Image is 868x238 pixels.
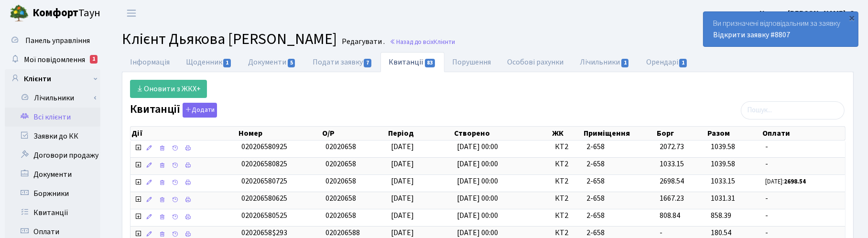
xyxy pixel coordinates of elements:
span: 2-658 [586,176,652,187]
span: - [765,210,841,221]
a: Інформація [122,52,178,72]
th: Борг [656,127,706,140]
span: КТ2 [555,176,579,187]
span: КТ2 [555,159,579,170]
span: 02020658$293 [241,227,287,238]
th: Номер [238,127,321,140]
a: Порушення [445,52,499,72]
span: - [765,141,841,152]
a: Особові рахунки [499,52,572,72]
div: 1 [90,55,98,64]
span: - [765,193,841,204]
span: [DATE] [391,210,414,221]
span: [DATE] 00:00 [457,159,498,169]
th: О/Р [322,127,388,140]
span: [DATE] [391,141,414,152]
span: - [660,227,662,238]
span: 02020658 [325,159,356,169]
span: 020206588 [325,227,360,238]
span: 83 [425,59,435,67]
span: 020206580525 [241,210,287,221]
a: Відкрити заявку #8807 [713,30,790,40]
span: [DATE] [391,159,414,169]
span: - [765,159,841,170]
a: Договори продажу [5,146,100,165]
a: Щоденник [178,52,240,72]
span: 2-658 [586,141,652,152]
span: 2-658 [586,159,652,170]
span: 1031.31 [711,193,735,204]
input: Пошук... [741,101,845,119]
a: Корчун [PERSON_NAME]. С. [759,8,857,19]
span: [DATE] 00:00 [457,141,498,152]
small: [DATE]: [765,177,806,186]
label: Квитанції [130,103,217,118]
a: Лічильники [572,52,638,72]
div: Ви призначені відповідальним за заявку [704,12,858,46]
th: ЖК [551,127,583,140]
a: Боржники [5,184,100,203]
span: 1039.58 [711,159,735,169]
span: КТ2 [555,210,579,221]
b: Комфорт [33,5,78,21]
span: [DATE] [391,227,414,238]
span: 1033.15 [660,159,684,169]
a: Панель управління [5,31,100,50]
button: Переключити навігацію [119,5,143,21]
a: Квитанції [380,52,444,72]
span: 2698.54 [660,176,684,186]
span: 1039.58 [711,141,735,152]
th: Разом [707,127,761,140]
span: [DATE] 00:00 [457,193,498,204]
a: Клієнти [5,69,100,88]
a: Мої повідомлення1 [5,50,100,69]
span: 858.39 [711,210,731,221]
b: 2698.54 [784,177,806,186]
span: 2-658 [586,210,652,221]
a: Всі клієнти [5,108,100,127]
a: Назад до всіхКлієнти [390,37,455,46]
span: КТ2 [555,193,579,204]
span: 180.54 [711,227,731,238]
a: Документи [5,165,100,184]
a: Квитанції [5,203,100,222]
div: × [847,13,857,22]
a: Лічильники [11,88,100,108]
span: 020206580925 [241,141,287,152]
span: [DATE] 00:00 [457,210,498,221]
span: 02020658 [325,193,356,204]
span: 5 [288,59,295,67]
span: Клієнти [434,37,455,46]
span: [DATE] 00:00 [457,227,498,238]
th: Дії [130,127,238,140]
a: Додати [180,101,217,118]
span: 1033.15 [711,176,735,186]
th: Приміщення [583,127,656,140]
th: Період [387,127,453,140]
small: Редагувати . [340,37,385,46]
a: Орендарі [638,52,696,72]
span: 02020658 [325,176,356,186]
a: Подати заявку [304,52,380,72]
b: Корчун [PERSON_NAME]. С. [759,8,857,19]
span: 2-658 [586,193,652,204]
a: Оновити з ЖКХ+ [130,80,207,98]
span: 02020658 [325,210,356,221]
a: Документи [240,52,304,72]
span: 020206580625 [241,193,287,204]
span: 7 [364,59,371,67]
span: [DATE] [391,193,414,204]
span: 1667.23 [660,193,684,204]
th: Оплати [761,127,845,140]
span: Клієнт Дьякова [PERSON_NAME] [122,28,337,50]
span: [DATE] [391,176,414,186]
span: КТ2 [555,141,579,152]
button: Квитанції [183,103,217,118]
span: 1 [621,59,629,67]
span: 1 [679,59,687,67]
span: Панель управління [25,35,90,46]
span: 020206580725 [241,176,287,186]
span: 808.84 [660,210,680,221]
span: 1 [223,59,231,67]
span: 2072.73 [660,141,684,152]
